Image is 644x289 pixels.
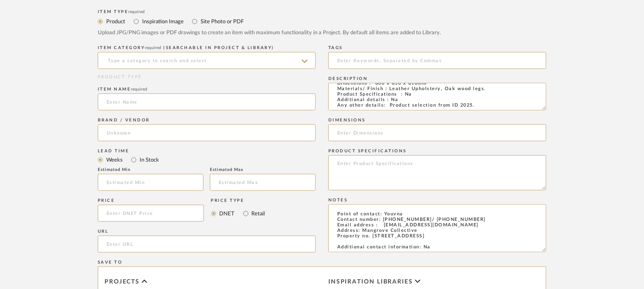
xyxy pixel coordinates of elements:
input: Enter URL [98,236,316,253]
div: Description [328,76,546,81]
div: Dimensions [328,118,546,123]
div: Upload JPG/PNG images or PDF drawings to create an item with maximum functionality in a Project. ... [98,29,546,37]
input: Estimated Max [210,174,316,191]
span: required [131,87,148,91]
div: Item Type [98,9,546,14]
label: Weeks [105,155,123,165]
div: Brand / Vendor [98,118,316,123]
input: Enter DNET Price [98,205,204,222]
input: Enter Keywords, Separated by Commas [328,52,546,69]
div: PRODUCT TYPE [98,74,316,80]
span: (Searchable in Project & Library) [164,46,275,50]
mat-radio-group: Select item type [98,16,546,27]
label: In Stock [139,155,159,165]
mat-radio-group: Select item type [98,154,316,165]
span: required [145,46,162,50]
div: URL [98,229,316,234]
div: Lead Time [98,149,316,154]
label: Site Photo or PDF [200,17,244,26]
span: required [129,10,145,14]
div: Tags [328,45,546,50]
span: Projects [105,278,140,286]
div: Price [98,198,204,203]
input: Type a category to search and select [98,52,316,69]
label: Product [105,17,125,26]
mat-radio-group: Select price type [211,205,265,222]
label: Retail [251,209,265,218]
input: Estimated Min [98,174,204,191]
div: Notes [328,198,546,203]
input: Enter Name [98,94,316,110]
span: Inspiration libraries [328,278,413,286]
input: Unknown [98,124,316,141]
div: Save To [98,260,546,265]
input: Enter Dimensions [328,124,546,141]
label: DNET [219,209,235,218]
label: Inspiration Image [141,17,184,26]
div: ITEM CATEGORY [98,45,316,50]
div: Price Type [211,198,265,203]
div: Estimated Min [98,167,204,172]
div: Product Specifications [328,149,546,154]
div: Estimated Max [210,167,316,172]
div: Item name [98,87,316,92]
